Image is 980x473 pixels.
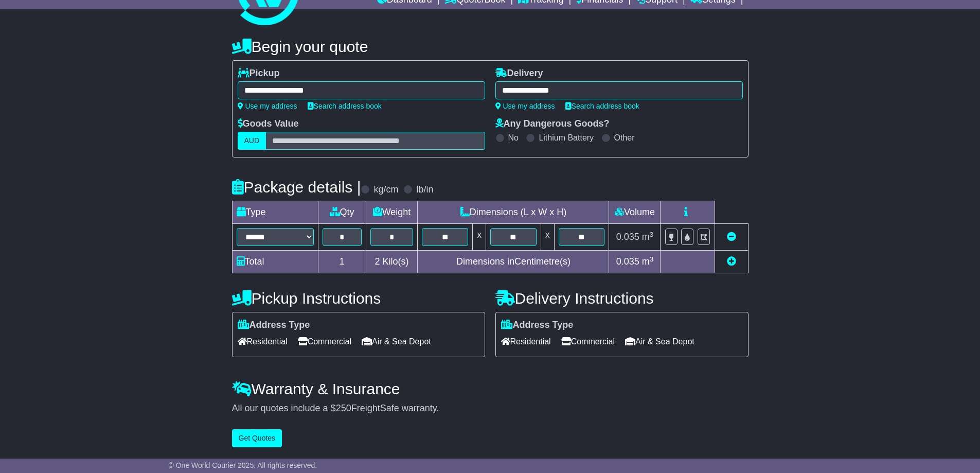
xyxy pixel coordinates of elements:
[362,334,431,349] span: Air & Sea Depot
[616,232,639,242] span: 0.035
[614,133,635,143] label: Other
[318,201,366,224] td: Qty
[366,251,418,273] td: Kilo(s)
[508,133,519,143] label: No
[366,201,418,224] td: Weight
[727,232,736,242] a: Remove this item
[238,68,280,79] label: Pickup
[238,320,310,331] label: Address Type
[495,102,555,110] a: Use my address
[609,201,661,224] td: Volume
[308,102,382,110] a: Search address book
[565,102,639,110] a: Search address book
[495,118,610,130] label: Any Dangerous Goods?
[727,256,736,267] a: Add new item
[238,102,297,110] a: Use my address
[238,334,288,349] span: Residential
[232,429,282,447] button: Get Quotes
[232,179,361,196] h4: Package details |
[232,38,749,55] h4: Begin your quote
[501,320,574,331] label: Address Type
[232,251,318,273] td: Total
[495,290,749,307] h4: Delivery Instructions
[642,232,654,242] span: m
[539,133,594,143] label: Lithium Battery
[625,334,694,349] span: Air & Sea Depot
[336,403,351,413] span: 250
[416,184,433,196] label: lb/in
[616,256,639,267] span: 0.035
[561,334,615,349] span: Commercial
[232,290,485,307] h4: Pickup Instructions
[495,68,543,79] label: Delivery
[650,231,654,238] sup: 3
[418,201,609,224] td: Dimensions (L x W x H)
[473,224,486,251] td: x
[375,256,380,267] span: 2
[541,224,554,251] td: x
[650,255,654,263] sup: 3
[318,251,366,273] td: 1
[232,201,318,224] td: Type
[238,132,266,150] label: AUD
[418,251,609,273] td: Dimensions in Centimetre(s)
[238,118,299,130] label: Goods Value
[232,403,749,414] div: All our quotes include a $ FreightSafe warranty.
[169,461,317,469] span: © One World Courier 2025. All rights reserved.
[232,380,749,397] h4: Warranty & Insurance
[373,184,398,196] label: kg/cm
[501,334,551,349] span: Residential
[642,256,654,267] span: m
[298,334,351,349] span: Commercial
